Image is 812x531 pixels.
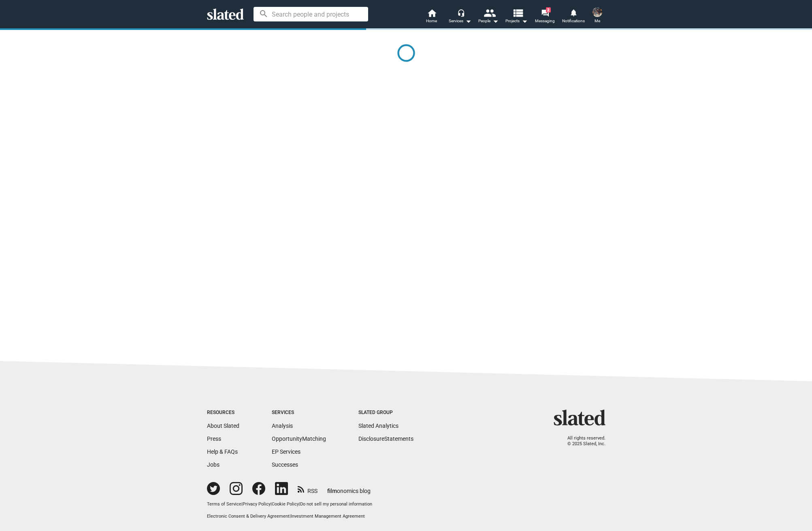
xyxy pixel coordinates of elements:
[457,9,465,16] mat-icon: headset_mic
[207,435,221,442] a: Press
[426,16,437,26] span: Home
[290,514,291,519] span: |
[272,423,293,429] a: Analysis
[483,7,495,19] mat-icon: people
[243,501,271,507] a: Privacy Policy
[207,501,241,507] a: Terms of Service
[505,16,528,26] span: Projects
[272,448,301,455] a: EP Services
[446,8,474,26] button: Services
[520,16,529,26] mat-icon: arrow_drop_down
[358,423,399,429] a: Slated Analytics
[478,16,499,26] div: People
[298,482,318,495] a: RSS
[588,6,607,27] button: Tim ViolaMe
[254,7,368,21] input: Search people and projects
[207,410,239,416] div: Resources
[427,8,437,18] mat-icon: home
[449,16,471,26] div: Services
[299,501,300,507] span: |
[531,8,559,26] a: 2Messaging
[559,8,588,26] a: Notifications
[327,481,371,495] a: filmonomics blog
[358,410,413,416] div: Slated Group
[271,501,272,507] span: |
[291,514,365,519] a: Investment Management Agreement
[207,448,238,455] a: Help & FAQs
[207,423,239,429] a: About Slated
[463,16,473,26] mat-icon: arrow_drop_down
[559,435,605,447] p: All rights reserved. © 2025 Slated, Inc.
[511,7,523,19] mat-icon: view_list
[207,514,290,519] a: Electronic Consent & Delivery Agreement
[541,9,549,17] mat-icon: forum
[272,501,299,507] a: Cookie Policy
[503,8,531,26] button: Projects
[272,461,298,468] a: Successes
[272,435,326,442] a: OpportunityMatching
[562,16,585,26] span: Notifications
[418,8,446,26] a: Home
[300,501,372,508] button: Do not sell my personal information
[592,7,602,17] img: Tim Viola
[490,16,500,26] mat-icon: arrow_drop_down
[569,8,577,16] mat-icon: notifications
[546,7,551,13] span: 2
[241,501,243,507] span: |
[272,410,326,416] div: Services
[207,461,220,468] a: Jobs
[358,435,413,442] a: DisclosureStatements
[327,488,337,494] span: film
[535,16,555,26] span: Messaging
[474,8,503,26] button: People
[595,16,600,26] span: Me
